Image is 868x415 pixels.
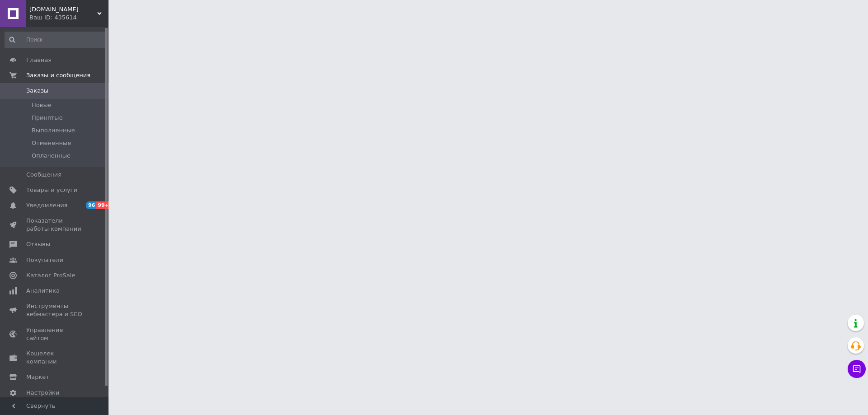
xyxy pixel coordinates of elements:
button: Чат с покупателем [848,360,866,378]
span: Показатели работы компании [26,217,84,233]
div: Ваш ID: 435614 [29,14,108,22]
span: Отзывы [26,240,50,248]
span: Оплаченные [32,152,71,160]
span: Заказы [26,87,48,95]
span: Управление сайтом [26,326,84,342]
span: Принятые [32,114,63,122]
span: 96 [86,201,96,209]
span: Главная [26,56,52,64]
input: Поиск [5,32,107,48]
span: Кошелек компании [26,350,84,366]
span: Уведомления [26,201,67,210]
span: Маркет [26,373,49,381]
span: Настройки [26,389,59,397]
span: 99+ [96,201,111,209]
span: Сообщения [26,171,61,179]
span: Выполненные [32,126,75,135]
span: Каталог ProSale [26,271,75,280]
span: Заказы и сообщения [26,71,90,79]
span: Покупатели [26,256,63,264]
span: Shock.org.ua [29,5,97,14]
span: Инструменты вебмастера и SEO [26,302,84,318]
span: Товары и услуги [26,186,77,194]
span: Аналитика [26,287,60,295]
span: Новые [32,101,52,109]
span: Отмененные [32,139,71,147]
